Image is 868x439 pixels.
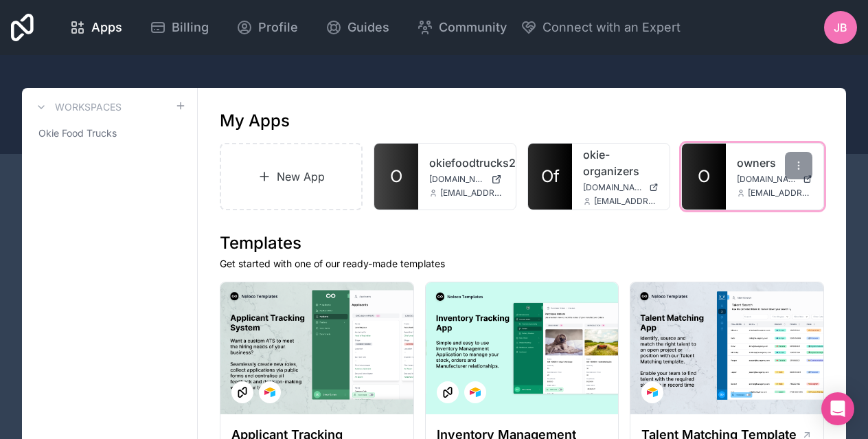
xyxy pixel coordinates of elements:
[33,99,122,115] a: Workspaces
[220,110,290,132] h1: My Apps
[315,12,400,43] a: Guides
[347,18,389,37] span: Guides
[220,143,363,210] a: New App
[33,121,186,146] a: Okie Food Trucks
[38,126,117,140] span: Okie Food Trucks
[91,18,122,37] span: Apps
[439,18,507,37] span: Community
[748,188,812,199] span: [EMAIL_ADDRESS][DOMAIN_NAME]
[440,188,505,199] span: [EMAIL_ADDRESS][DOMAIN_NAME]
[647,387,658,398] img: Airtable Logo
[470,387,481,398] img: Airtable Logo
[583,146,659,179] a: okie-organizers
[429,174,505,185] a: [DOMAIN_NAME]
[225,12,309,43] a: Profile
[737,174,812,185] a: [DOMAIN_NAME]
[429,155,505,171] a: okiefoodtrucks2
[220,232,824,254] h1: Templates
[698,166,710,188] span: O
[139,12,220,43] a: Billing
[541,166,560,188] span: Of
[737,174,797,185] span: [DOMAIN_NAME]
[521,18,681,37] button: Connect with an Expert
[834,19,847,36] span: JB
[594,196,659,207] span: [EMAIL_ADDRESS][DOMAIN_NAME]
[58,12,133,43] a: Apps
[821,392,854,425] div: Open Intercom Messenger
[682,144,726,210] a: O
[264,387,275,398] img: Airtable Logo
[55,100,122,114] h3: Workspaces
[258,18,298,37] span: Profile
[737,155,812,171] a: owners
[542,18,681,37] span: Connect with an Expert
[429,174,486,185] span: [DOMAIN_NAME]
[583,182,643,193] span: [DOMAIN_NAME]
[220,257,824,271] p: Get started with one of our ready-made templates
[406,12,518,43] a: Community
[528,144,572,210] a: Of
[172,18,209,37] span: Billing
[583,182,659,193] a: [DOMAIN_NAME]
[374,144,418,210] a: O
[390,166,402,188] span: O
